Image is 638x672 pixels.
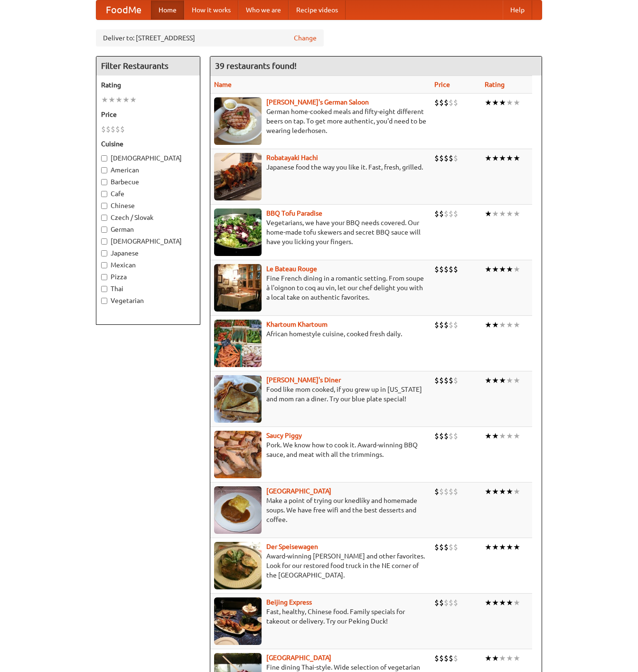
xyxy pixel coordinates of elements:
label: Pizza [101,272,195,282]
li: ★ [485,431,492,441]
li: $ [444,653,449,663]
li: ★ [499,97,506,108]
li: ★ [485,208,492,219]
li: $ [449,97,453,108]
li: ★ [108,95,115,105]
p: Make a point of trying our knedlíky and homemade soups. We have free wifi and the best desserts a... [214,496,427,524]
li: ★ [499,153,506,163]
li: $ [453,264,458,274]
li: ★ [492,653,499,663]
li: $ [449,153,453,163]
a: Change [294,33,317,43]
a: Beijing Express [266,598,312,606]
label: German [101,225,195,234]
li: ★ [506,653,513,663]
li: $ [439,542,444,552]
img: speisewagen.jpg [214,542,262,589]
li: $ [434,486,439,497]
h5: Rating [101,80,195,90]
li: ★ [506,97,513,108]
label: Thai [101,284,195,293]
li: ★ [513,375,520,386]
input: Japanese [101,250,107,256]
li: ★ [485,486,492,497]
li: $ [453,486,458,497]
a: Der Speisewagen [266,543,318,550]
b: Le Bateau Rouge [266,265,317,273]
p: Pork. We know how to cook it. Award-winning BBQ sauce, and meat with all the trimmings. [214,440,427,459]
li: $ [444,208,449,219]
li: $ [439,597,444,608]
li: $ [444,375,449,386]
li: $ [115,124,120,134]
li: $ [434,264,439,274]
li: $ [434,208,439,219]
img: beijing.jpg [214,597,262,645]
input: [DEMOGRAPHIC_DATA] [101,155,107,161]
li: $ [111,124,115,134]
a: Home [151,0,184,19]
p: Japanese food the way you like it. Fast, fresh, grilled. [214,162,427,172]
img: sallys.jpg [214,375,262,423]
label: Chinese [101,201,195,210]
li: $ [434,597,439,608]
li: ★ [513,653,520,663]
input: Thai [101,286,107,292]
div: Deliver to: [STREET_ADDRESS] [96,29,324,47]
input: Vegetarian [101,298,107,304]
li: ★ [513,97,520,108]
li: $ [453,542,458,552]
li: $ [434,431,439,441]
input: Barbecue [101,179,107,185]
p: Fine French dining in a romantic setting. From soupe à l'oignon to coq au vin, let our chef delig... [214,274,427,302]
li: $ [434,653,439,663]
li: ★ [513,320,520,330]
li: $ [449,486,453,497]
li: $ [106,124,111,134]
li: ★ [506,542,513,552]
li: ★ [492,264,499,274]
input: Cafe [101,191,107,197]
label: [DEMOGRAPHIC_DATA] [101,153,195,163]
li: $ [453,97,458,108]
a: [GEOGRAPHIC_DATA] [266,487,331,495]
li: ★ [513,208,520,219]
input: [DEMOGRAPHIC_DATA] [101,238,107,245]
img: tofuparadise.jpg [214,208,262,256]
input: Chinese [101,203,107,209]
li: ★ [485,542,492,552]
label: Vegetarian [101,296,195,305]
li: ★ [499,542,506,552]
li: ★ [485,653,492,663]
li: $ [453,597,458,608]
li: $ [449,375,453,386]
label: American [101,165,195,175]
img: czechpoint.jpg [214,486,262,534]
a: Recipe videos [289,0,346,19]
li: $ [444,486,449,497]
li: ★ [513,597,520,608]
li: $ [444,153,449,163]
li: $ [444,320,449,330]
label: Mexican [101,260,195,270]
img: saucy.jpg [214,431,262,478]
li: ★ [513,486,520,497]
a: Rating [485,81,505,88]
input: Czech / Slovak [101,215,107,221]
img: khartoum.jpg [214,320,262,367]
li: ★ [499,653,506,663]
a: [PERSON_NAME]'s German Saloon [266,98,369,106]
li: $ [453,208,458,219]
input: American [101,167,107,173]
li: ★ [506,486,513,497]
li: $ [444,431,449,441]
a: Saucy Piggy [266,432,302,439]
li: ★ [492,153,499,163]
li: ★ [492,320,499,330]
li: $ [434,97,439,108]
li: $ [120,124,125,134]
li: $ [434,542,439,552]
li: ★ [101,95,108,105]
li: $ [444,97,449,108]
